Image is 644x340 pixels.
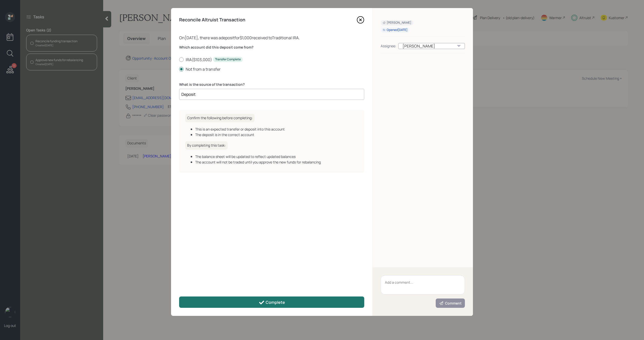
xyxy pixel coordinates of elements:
[179,296,364,308] button: Complete
[195,154,358,159] div: The balance sheet will be updated to reflect updated balances
[439,301,462,306] div: Comment
[383,28,408,32] div: Opened [DATE]
[195,126,358,132] div: This is an expected transfer or deposit into this account
[381,43,396,49] div: Assignee:
[179,45,364,50] label: Which account did this deposit come from?
[195,132,358,137] div: The deposit is in the correct account
[383,21,411,25] div: [PERSON_NAME]
[398,43,465,49] div: [PERSON_NAME]
[179,82,364,87] label: What is the source of the transaction?
[179,17,245,23] h4: Reconcile Altruist Transaction
[185,114,255,122] h6: Confirm the following before completing:
[215,57,241,62] div: Transfer Complete
[179,57,364,62] label: IRA ( $103,000 )
[259,300,285,306] div: Complete
[195,159,358,165] div: The account will not be traded until you approve the new funds for rebalancing
[436,299,465,308] button: Comment
[179,66,364,72] label: Not from a transfer
[179,35,364,41] div: On [DATE] , there was a deposit for $1,000 received to Traditional IRA .
[185,141,228,150] h6: By completing this task:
